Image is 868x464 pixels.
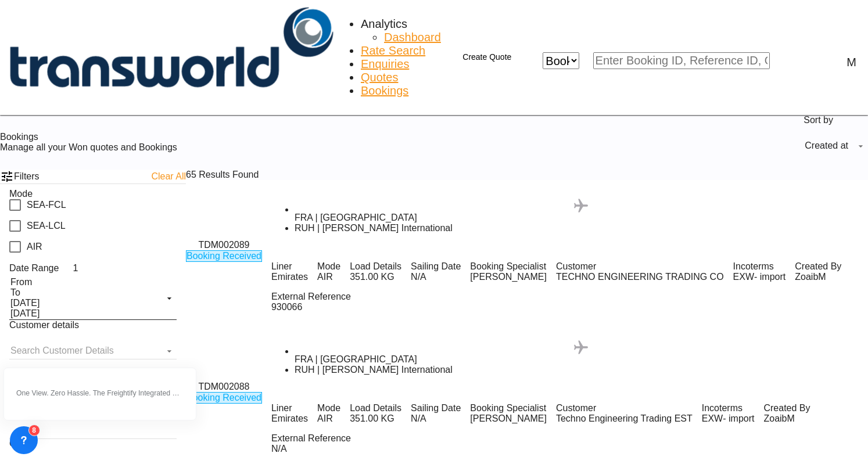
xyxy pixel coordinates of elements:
span: Mode [317,403,340,413]
div: EXW [702,413,723,424]
md-icon: icon-close [529,53,543,67]
md-icon: assets/icons/custom/roll-o-plane.svg [574,199,588,213]
span: 351.00 KG [350,413,394,423]
span: N/A [271,444,351,454]
span: Booking Received [186,250,262,262]
div: [DATE] [10,308,157,319]
a: Enquiries [361,57,409,71]
div: [DATE] [10,298,157,308]
span: Customer details [9,320,79,330]
md-icon: Created On [59,262,73,276]
span: Zoaib M [795,272,841,282]
span: TDM002088 [198,382,249,392]
div: AIR [27,242,42,252]
div: Created at [805,141,848,150]
div: Analytics [361,17,407,31]
span: Liner [271,403,308,413]
md-checkbox: SEA-FCL [9,199,66,211]
span: External Reference [271,433,351,444]
span: Created By [795,261,841,272]
div: - import [754,272,785,282]
div: M [847,56,856,69]
span: Enquiries [361,57,409,70]
span: Bookings [361,84,408,97]
span: Sailing Date [411,403,461,413]
span: Emirates [271,413,308,424]
a: Clear All [151,171,186,182]
span: N/A [411,272,461,282]
div: SEA-FCL [27,200,66,210]
input: Enter Booking ID, Reference ID, Order ID [593,52,770,69]
div: FRA | [GEOGRAPHIC_DATA] [295,213,868,223]
span: Booking Received [186,392,262,404]
md-icon: icon-magnify [770,54,784,68]
div: icon-magnify [784,54,798,68]
span: Help [809,55,823,69]
div: FRA | [GEOGRAPHIC_DATA] [295,354,868,365]
div: Port of Discharge King Khaled International [295,365,868,375]
span: Sort by [804,115,833,125]
span: Incoterms [702,403,755,413]
md-checkbox: SEA-LCL [9,220,66,232]
span: 351.00 KG [350,272,394,282]
span: AIR [317,272,340,282]
div: To [10,287,157,298]
span: TECHNO ENGINEERING TRADING CO [556,272,724,282]
span: Mohammed Shahil [470,272,547,282]
div: Customer details [9,320,177,330]
a: Quotes [361,71,398,84]
span: icon-magnify [770,52,784,69]
div: EXW [733,272,754,282]
span: Customer [556,403,693,413]
div: - import [723,413,754,424]
div: Port of Loading Frankfurt am Main International [295,354,868,365]
span: Liner [271,261,308,272]
span: External Reference [271,292,351,302]
span: Quotes [361,71,398,84]
div: TDM002088 Booking Received assets/icons/custom/ship-fill.svgassets/icons/custom/roll-o-plane.svgP... [186,322,868,463]
span: icon-close [529,52,543,69]
div: RUH | [PERSON_NAME] International [295,223,868,233]
span: TECHNO ENGINEERING TRADING CO [556,272,724,282]
span: Incoterms [733,261,786,272]
a: Rate Search [361,44,425,57]
span: 1 [73,263,78,273]
span: M [787,413,794,423]
md-chips-wrap: Chips container. Enter the text area, then type text, and press enter to add a chip. [9,434,177,438]
div: From [10,277,157,287]
div: RUH | [PERSON_NAME] International [295,365,868,375]
span: N/A [411,413,461,424]
md-icon: icon-chevron-down [579,54,593,68]
div: Port of Discharge King Khaled International [295,223,868,233]
span: Origin [9,438,34,448]
span: Mohammed Shahil [470,413,547,424]
span: Customer [556,261,724,272]
div: Port of Loading Frankfurt am Main International [295,213,868,223]
span: Booking Specialist [470,261,547,272]
div: 65 Results Found [186,170,259,180]
a: Bookings [361,84,408,98]
span: Sailing Date [411,261,461,272]
span: Filters [14,171,151,182]
span: M [818,272,826,282]
button: icon-plus 400-fgCreate Quote [443,46,517,69]
span: Analytics [361,17,407,30]
span: Booking Specialist [470,403,547,413]
span: EXW import [733,272,786,282]
span: Techno Engineering Trading EST [556,413,693,424]
span: Techno Engineering Trading EST [556,413,693,423]
span: Load Details [350,403,401,413]
md-checkbox: AIR [9,241,42,253]
span: Mode [9,189,33,199]
div: Origin [9,438,177,449]
span: AIR [317,413,340,424]
span: Load Details [350,261,401,272]
a: Dashboard [384,31,441,44]
md-icon: assets/icons/custom/roll-o-plane.svg [574,340,588,354]
span: TDM002089 [198,240,249,250]
span: Zoaib M [763,413,810,424]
